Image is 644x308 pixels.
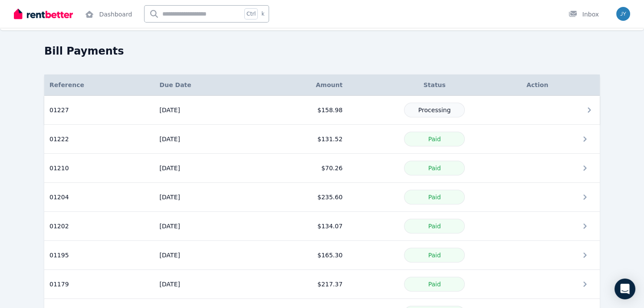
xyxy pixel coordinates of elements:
th: Due Date [154,75,257,96]
td: $70.26 [257,154,348,183]
span: 01179 [49,280,69,289]
span: 01222 [49,135,69,143]
span: Paid [428,194,441,201]
span: Paid [428,165,441,172]
td: [DATE] [154,96,257,125]
td: [DATE] [154,241,257,270]
td: $158.98 [257,96,348,125]
div: Inbox [568,10,599,19]
span: Ctrl [244,8,258,19]
th: Amount [257,75,348,96]
span: Paid [428,223,441,230]
td: $165.30 [257,241,348,270]
span: 01204 [49,193,69,201]
td: [DATE] [154,154,257,183]
span: Paid [428,136,441,143]
span: Processing [418,107,451,113]
span: 01202 [49,222,69,230]
td: $235.60 [257,183,348,212]
img: Ju yeon Park [616,7,630,21]
td: $134.07 [257,212,348,241]
td: $217.37 [257,270,348,299]
span: 01227 [49,106,69,114]
td: [DATE] [154,212,257,241]
span: 01210 [49,164,69,172]
span: Paid [428,252,441,259]
span: Reference [49,81,84,89]
td: [DATE] [154,270,257,299]
th: Status [348,75,521,96]
th: Action [521,75,600,96]
div: Open Intercom Messenger [614,279,635,299]
img: RentBetter [14,7,73,20]
td: [DATE] [154,125,257,154]
h1: Bill Payments [44,44,124,58]
span: 01195 [49,251,69,259]
td: $131.52 [257,125,348,154]
td: [DATE] [154,183,257,212]
span: k [261,10,264,17]
span: Paid [428,281,441,288]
